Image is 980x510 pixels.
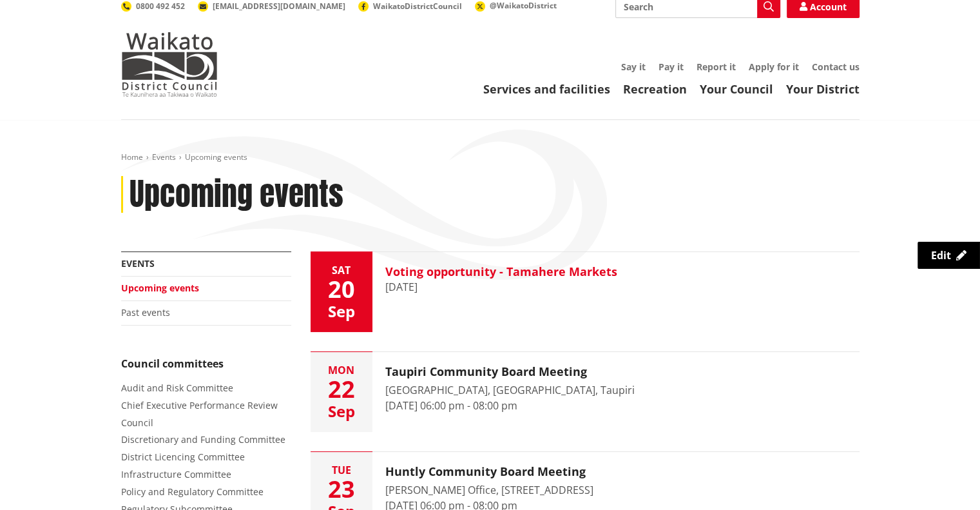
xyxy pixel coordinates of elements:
[623,81,687,97] a: Recreation
[198,1,345,12] a: [EMAIL_ADDRESS][DOMAIN_NAME]
[311,404,372,419] div: Sep
[311,352,860,432] a: Mon 22 Sep Taupiri Community Board Meeting [GEOGRAPHIC_DATA], [GEOGRAPHIC_DATA], Taupiri [DATE] 0...
[121,451,245,463] a: District Licencing Committee
[185,152,247,162] span: Upcoming events
[621,61,646,73] a: Say it
[121,433,285,446] a: Discretionary and Funding Committee
[311,304,372,319] div: Sep
[311,365,372,375] div: Mon
[121,1,185,12] a: 0800 492 452
[921,456,967,502] iframe: Messenger Launcher
[311,478,372,501] div: 23
[358,1,462,12] a: WaikatoDistrictCouncil
[385,280,418,294] time: [DATE]
[311,265,372,275] div: Sat
[121,485,264,498] a: Policy and Regulatory Committee
[385,382,635,398] div: [GEOGRAPHIC_DATA], [GEOGRAPHIC_DATA], Taupiri
[700,81,773,97] a: Your Council
[786,81,860,97] a: Your District
[311,378,372,401] div: 22
[121,306,170,319] a: Past events
[385,365,635,379] h3: Taupiri Community Board Meeting
[311,278,372,301] div: 20
[121,257,155,270] a: Events
[121,152,860,163] nav: breadcrumb
[121,382,233,394] a: Audit and Risk Committee
[121,399,278,411] a: Chief Executive Performance Review
[385,265,617,279] h3: Voting opportunity - Tamahere Markets
[385,482,593,498] div: [PERSON_NAME] Office, [STREET_ADDRESS]
[311,252,860,332] a: Sat 20 Sep Voting opportunity - Tamahere Markets [DATE]
[121,32,218,97] img: Waikato District Council - Te Kaunihera aa Takiwaa o Waikato
[121,417,153,429] a: Council
[213,1,345,12] span: [EMAIL_ADDRESS][DOMAIN_NAME]
[931,248,951,262] span: Edit
[658,61,684,73] a: Pay it
[697,61,736,73] a: Report it
[918,242,980,269] a: Edit
[483,81,610,97] a: Services and facilities
[152,152,176,162] a: Events
[385,465,593,479] h3: Huntly Community Board Meeting
[121,357,224,371] strong: Council committees
[121,282,199,294] a: Upcoming events
[373,1,462,12] span: WaikatoDistrictCouncil
[385,398,517,413] time: [DATE] 06:00 pm - 08:00 pm
[121,468,231,480] a: Infrastructure Committee
[311,465,372,475] div: Tue
[130,176,343,213] h1: Upcoming events
[121,152,143,162] a: Home
[749,61,799,73] a: Apply for it
[812,61,860,73] a: Contact us
[136,1,185,12] span: 0800 492 452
